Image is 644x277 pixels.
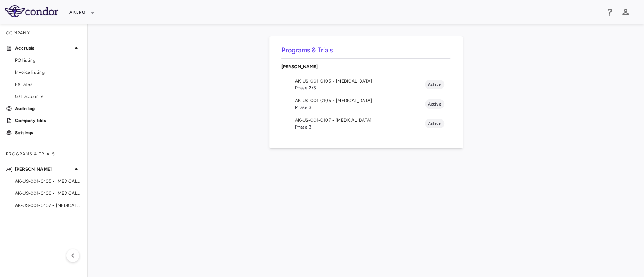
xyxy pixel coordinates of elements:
[15,93,81,100] span: G/L accounts
[15,178,81,185] span: AK-US-001-0105 • [MEDICAL_DATA]
[281,59,450,75] div: [PERSON_NAME]
[69,6,95,18] button: Akero
[5,5,58,17] img: logo-full-SnFGN8VE.png
[295,78,425,84] span: AK-US-001-0105 • [MEDICAL_DATA]
[425,81,444,88] span: Active
[281,94,450,114] li: AK-US-001-0106 • [MEDICAL_DATA]Phase 3Active
[15,45,72,52] p: Accruals
[15,81,81,88] span: FX rates
[281,114,450,133] li: AK-US-001-0107 • [MEDICAL_DATA]Phase 3Active
[425,101,444,107] span: Active
[425,120,444,127] span: Active
[15,202,81,209] span: AK-US-001-0107 • [MEDICAL_DATA]
[15,117,81,124] p: Company files
[295,97,425,104] span: AK-US-001-0106 • [MEDICAL_DATA]
[295,104,425,111] span: Phase 3
[281,45,450,55] h6: Programs & Trials
[295,124,425,130] span: Phase 3
[15,105,81,112] p: Audit log
[281,63,450,70] p: [PERSON_NAME]
[15,129,81,136] p: Settings
[295,117,425,124] span: AK-US-001-0107 • [MEDICAL_DATA]
[15,69,81,76] span: Invoice listing
[15,190,81,197] span: AK-US-001-0106 • [MEDICAL_DATA]
[281,75,450,94] li: AK-US-001-0105 • [MEDICAL_DATA]Phase 2/3Active
[15,166,72,173] p: [PERSON_NAME]
[15,57,81,64] span: PO listing
[295,84,425,91] span: Phase 2/3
